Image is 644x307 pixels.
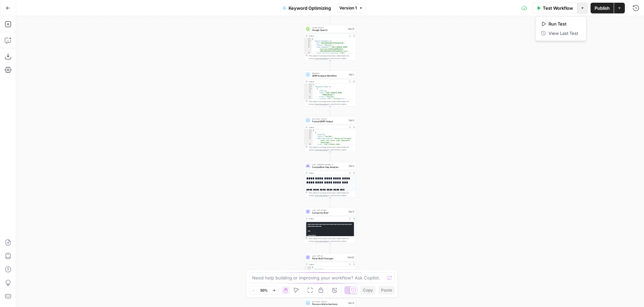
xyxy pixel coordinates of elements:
span: Copy the output [315,103,328,105]
div: 4 [304,44,312,46]
div: Step 9 [348,165,355,168]
div: This output is too large & has been abbreviated for review. to view the full content. [309,100,355,105]
span: Google Search [312,29,346,32]
span: Process Article Sections [312,303,346,306]
div: This output is too large & has been abbreviated for review. to view the full content. [309,191,355,197]
div: Step 11 [348,210,355,213]
div: This output is too large & has been abbreviated for review. to view the full content. [309,146,355,151]
div: 4 [304,135,313,137]
span: Toggle code folding, rows 1 through 996 [311,84,313,86]
span: Convert to Brief [312,211,347,215]
span: Google Search [312,26,346,29]
span: SERP Analysis Workflow [312,74,347,78]
g: Edge from step_7 to step_8 [330,106,331,116]
span: Workflow [312,72,347,75]
div: 1 [304,38,312,40]
div: WorkflowSERP Analysis WorkflowStep 7Output{ "Research Data":[ { "rank":1, "link":"[URL][DOMAIN_NA... [304,71,356,106]
button: Test Workflow [532,3,577,13]
div: Output [309,263,347,266]
span: Toggle code folding, rows 1 through 711 [311,129,313,131]
span: Run Code · Python [312,118,347,120]
span: Run Test [548,20,578,27]
span: Toggle code folding, rows 2 through 703 [311,131,313,133]
span: Copy the output [315,57,328,59]
span: LLM · GPT-4.1 [312,255,346,257]
button: Version 1 [336,4,366,12]
div: 5 [304,92,313,96]
span: 50% [260,288,268,293]
div: Step 8 [348,119,355,122]
div: 7 [304,98,313,158]
div: 1 [304,129,313,131]
span: Competitive Gap Analysis [312,166,347,169]
div: Step 7 [348,73,355,76]
span: Keyword Optimizing [289,5,331,11]
div: 5 [304,46,312,52]
button: Paste [378,286,395,295]
div: 6 [304,96,313,98]
div: This output is too large & has been abbreviated for review. to view the full content. [309,237,355,243]
span: LLM · GPT-4.1 Mini [312,209,347,212]
div: 1 [304,84,313,86]
div: 3 [304,88,313,90]
span: Toggle code folding, rows 2 through 10 [310,40,312,42]
div: Step 24 [347,256,355,259]
div: 3 [304,42,312,44]
span: Copy [363,287,373,293]
div: LLM · GPT-4.1Parse Brief ChangesStep 24Output{ "output":[ { "target_id":"h2-how-learning-a-second... [304,253,356,289]
g: Edge from step_5 to step_10 [330,15,331,25]
div: Output [309,35,347,37]
div: Output [309,126,347,129]
div: Step 12 [348,302,355,305]
g: Edge from step_9 to step_11 [330,198,331,207]
span: LLM · [PERSON_NAME] 4 [312,163,347,166]
span: Copy the output [315,240,328,242]
g: Edge from step_24 to step_12 [330,289,331,299]
div: 2 [304,268,312,270]
span: Toggle code folding, rows 1 through 11 [310,38,312,40]
div: 6 [304,52,312,60]
span: Toggle code folding, rows 2 through 995 [311,86,313,88]
span: Format SERP Output [312,120,347,123]
div: This output is too large & has been abbreviated for review. to view the full content. [309,54,355,60]
div: 3 [304,133,313,135]
span: Toggle code folding, rows 3 through 994 [311,88,313,90]
span: Test Workflow [543,5,573,11]
span: Parse Brief Changes [312,257,346,260]
span: Run Code · Python [312,300,346,303]
button: Copy [360,286,376,295]
div: Step 10 [348,28,355,31]
button: Publish [591,3,614,13]
g: Edge from step_11 to step_24 [330,243,331,253]
div: Output [309,172,347,174]
span: Version 1 [339,5,357,11]
div: Run Code · PythonFormat SERP OutputStep 8Output[ { "rank":1, "title":"YouTube", "meta_description... [304,116,356,152]
g: Edge from step_10 to step_7 [330,60,331,70]
span: Paste [381,287,392,293]
span: Publish [595,5,610,11]
div: 2 [304,131,313,133]
div: Output [309,80,347,83]
span: Copy the output [315,194,328,196]
div: 2 [304,86,313,88]
g: Edge from step_8 to step_9 [330,152,331,162]
span: Toggle code folding, rows 1 through 29 [310,266,312,268]
span: Toggle code folding, rows 2 through 28 [310,268,312,270]
span: Copy the output [315,149,328,151]
div: 5 [304,137,313,143]
div: Output [309,217,347,220]
div: 2 [304,40,312,42]
div: 4 [304,90,313,92]
span: View Last Test [548,30,578,37]
button: Keyword Optimizing [278,3,335,13]
div: Google SearchGoogle SearchStep 10Output{ "search_metadata":{ "id":"68b198da99d5f4504da942d0", "st... [304,25,356,60]
div: 6 [304,143,313,147]
div: 1 [304,266,312,268]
